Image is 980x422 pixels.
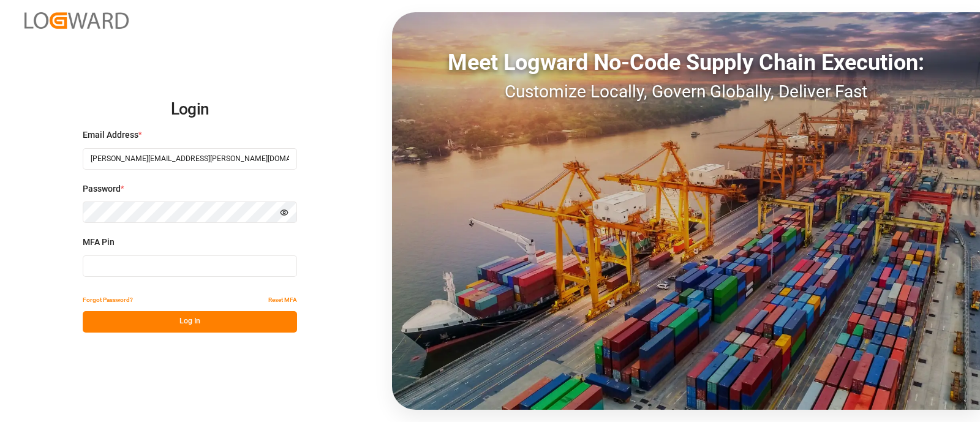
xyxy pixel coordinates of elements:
[83,129,138,141] span: Email Address
[83,311,297,333] button: Log In
[83,148,297,170] input: Enter your email
[268,290,297,311] button: Reset MFA
[392,46,980,79] div: Meet Logward No-Code Supply Chain Execution:
[392,79,980,105] div: Customize Locally, Govern Globally, Deliver Fast
[83,90,297,129] h2: Login
[83,183,121,195] span: Password
[83,236,115,249] span: MFA Pin
[83,290,133,311] button: Forgot Password?
[24,12,129,29] img: Logward_new_orange.png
